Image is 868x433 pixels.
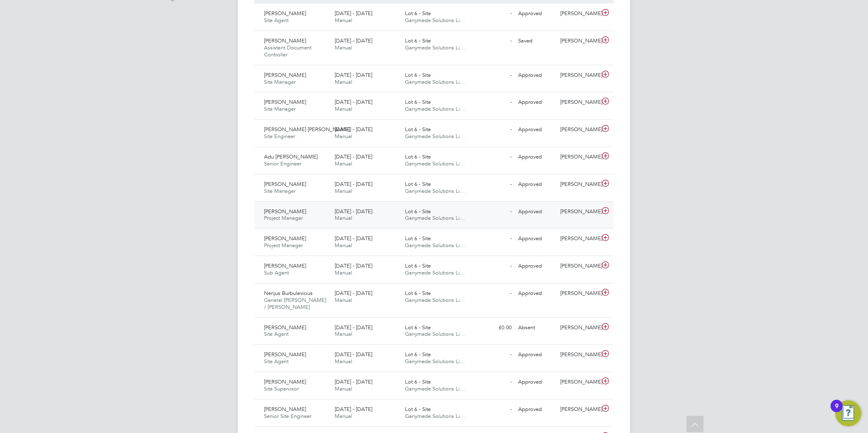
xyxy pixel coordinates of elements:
[515,205,557,219] div: Approved
[405,98,431,105] span: Lot 6 - Site
[405,10,431,17] span: Lot 6 - Site
[515,232,557,246] div: Approved
[515,96,557,109] div: Approved
[264,17,289,24] span: Site Agent
[264,37,306,44] span: [PERSON_NAME]
[264,378,306,385] span: [PERSON_NAME]
[264,413,311,420] span: Senior Site Engineer
[264,160,301,167] span: Senior Engineer
[515,348,557,362] div: Approved
[515,178,557,191] div: Approved
[405,37,431,44] span: Lot 6 - Site
[557,7,600,20] div: [PERSON_NAME]
[335,378,372,385] span: [DATE] - [DATE]
[472,69,515,82] div: -
[405,297,465,304] span: Ganymede Solutions Li…
[472,321,515,335] div: £0.00
[264,187,295,194] span: Site Manager
[405,290,431,297] span: Lot 6 - Site
[835,400,861,426] button: Open Resource Center, 9 new notifications
[405,385,465,392] span: Ganymede Solutions Li…
[405,181,431,187] span: Lot 6 - Site
[405,126,431,133] span: Lot 6 - Site
[335,105,352,112] span: Manual
[405,330,465,337] span: Ganymede Solutions Li…
[557,403,600,416] div: [PERSON_NAME]
[405,413,465,420] span: Ganymede Solutions Li…
[405,358,465,365] span: Ganymede Solutions Li…
[264,242,303,249] span: Project Manager
[264,324,306,331] span: [PERSON_NAME]
[557,375,600,389] div: [PERSON_NAME]
[472,287,515,300] div: -
[264,181,306,187] span: [PERSON_NAME]
[335,358,352,365] span: Manual
[335,160,352,167] span: Manual
[264,133,295,140] span: Site Engineer
[515,69,557,82] div: Approved
[405,133,465,140] span: Ganymede Solutions Li…
[472,348,515,362] div: -
[264,78,295,85] span: Site Manager
[515,123,557,136] div: Approved
[472,403,515,416] div: -
[335,10,372,17] span: [DATE] - [DATE]
[557,123,600,136] div: [PERSON_NAME]
[264,406,306,413] span: [PERSON_NAME]
[557,232,600,246] div: [PERSON_NAME]
[405,78,465,85] span: Ganymede Solutions Li…
[472,150,515,164] div: -
[472,375,515,389] div: -
[335,37,372,44] span: [DATE] - [DATE]
[335,330,352,337] span: Manual
[472,205,515,219] div: -
[405,269,465,276] span: Ganymede Solutions Li…
[515,259,557,273] div: Approved
[335,71,372,78] span: [DATE] - [DATE]
[264,358,289,365] span: Site Agent
[405,187,465,194] span: Ganymede Solutions Li…
[264,98,306,105] span: [PERSON_NAME]
[335,297,352,304] span: Manual
[264,153,318,160] span: Adu [PERSON_NAME]
[264,290,313,297] span: Nerijus Burbulevicius
[405,242,465,249] span: Ganymede Solutions Li…
[335,413,352,420] span: Manual
[264,235,306,242] span: [PERSON_NAME]
[557,205,600,219] div: [PERSON_NAME]
[405,71,431,78] span: Lot 6 - Site
[557,34,600,48] div: [PERSON_NAME]
[405,262,431,269] span: Lot 6 - Site
[405,378,431,385] span: Lot 6 - Site
[405,17,465,24] span: Ganymede Solutions Li…
[264,10,306,17] span: [PERSON_NAME]
[335,133,352,140] span: Manual
[264,105,295,112] span: Site Manager
[335,78,352,85] span: Manual
[405,160,465,167] span: Ganymede Solutions Li…
[472,96,515,109] div: -
[335,290,372,297] span: [DATE] - [DATE]
[264,208,306,215] span: [PERSON_NAME]
[405,153,431,160] span: Lot 6 - Site
[557,150,600,164] div: [PERSON_NAME]
[264,44,311,58] span: Assistant Document Controller
[335,351,372,358] span: [DATE] - [DATE]
[557,259,600,273] div: [PERSON_NAME]
[472,232,515,246] div: -
[335,269,352,276] span: Manual
[405,105,465,112] span: Ganymede Solutions Li…
[335,242,352,249] span: Manual
[405,324,431,331] span: Lot 6 - Site
[264,262,306,269] span: [PERSON_NAME]
[335,126,372,133] span: [DATE] - [DATE]
[472,178,515,191] div: -
[515,375,557,389] div: Approved
[335,406,372,413] span: [DATE] - [DATE]
[335,44,352,51] span: Manual
[264,297,326,310] span: General [PERSON_NAME] / [PERSON_NAME]
[335,98,372,105] span: [DATE] - [DATE]
[264,385,299,392] span: Site Supervisor
[515,150,557,164] div: Approved
[472,7,515,20] div: -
